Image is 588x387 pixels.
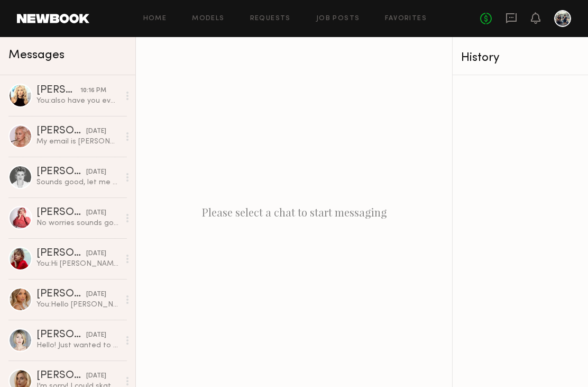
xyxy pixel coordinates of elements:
[36,340,120,350] div: Hello! Just wanted to follow up and see if you are still looking for the modle
[36,371,86,381] div: [PERSON_NAME]
[36,126,86,137] div: [PERSON_NAME]
[36,208,86,218] div: [PERSON_NAME]
[36,300,120,310] div: You: Hello [PERSON_NAME], would like to ask have your ever molded masks or head pieces before, mo...
[36,289,86,300] div: [PERSON_NAME]
[36,96,120,106] div: You: also have you ever done any modeling shoots at the [GEOGRAPHIC_DATA] before ?
[385,15,427,22] a: Favorites
[86,167,106,177] div: [DATE]
[86,249,106,259] div: [DATE]
[192,15,224,22] a: Models
[86,330,106,340] div: [DATE]
[8,49,65,61] span: Messages
[143,15,167,22] a: Home
[316,15,360,22] a: Job Posts
[36,137,120,147] div: My email is [PERSON_NAME][DOMAIN_NAME][EMAIL_ADDRESS][DOMAIN_NAME]
[86,208,106,218] div: [DATE]
[36,85,80,96] div: [PERSON_NAME]
[80,86,106,96] div: 10:16 PM
[36,218,120,228] div: No worries sounds good, just let me know :)
[36,248,86,259] div: [PERSON_NAME]
[136,37,452,387] div: Please select a chat to start messaging
[36,330,86,340] div: [PERSON_NAME]
[250,15,291,22] a: Requests
[36,167,86,177] div: [PERSON_NAME]
[36,259,120,269] div: You: Hi [PERSON_NAME], love your style, wanted to ask a few questions if that is ok. Do you know ...
[86,290,106,300] div: [DATE]
[36,177,120,187] div: Sounds good, let me know how it goes and we can confirm the date
[86,127,106,137] div: [DATE]
[86,371,106,381] div: [DATE]
[461,52,580,64] div: History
